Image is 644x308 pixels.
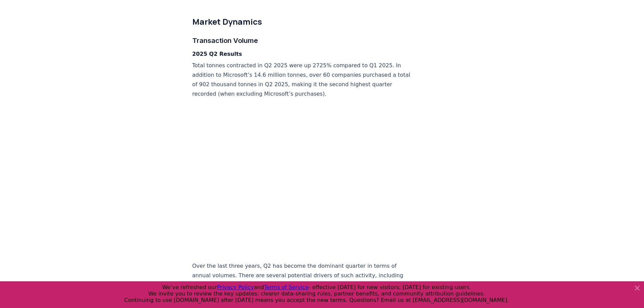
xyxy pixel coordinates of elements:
h2: Market Dynamics [192,16,416,27]
p: Total tonnes contracted in Q2 2025 were up 2725% compared to Q1 2025. In addition to Microsoft’s ... [192,61,416,99]
iframe: Stacked Columns [192,105,416,255]
h4: 2025 Q2 Results [192,50,416,58]
h3: Transaction Volume [192,35,416,46]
